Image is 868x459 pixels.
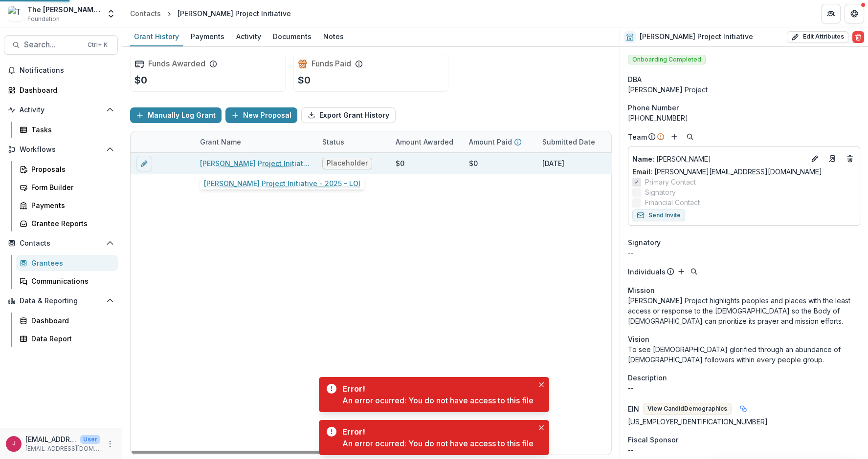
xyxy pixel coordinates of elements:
button: View CandidDemographics [643,403,732,415]
nav: breadcrumb [126,6,295,21]
div: Grant Name [194,131,316,152]
div: $0 [396,158,404,168]
span: Mission [628,285,655,295]
div: An error ocurred: You do not have access to this file [342,395,534,406]
span: Primary Contact [645,177,696,187]
span: Phone Number [628,103,679,113]
span: Foundation [27,15,60,23]
div: Status [316,131,390,152]
button: More [104,438,116,450]
div: [DATE] [542,158,564,168]
button: Open Workflows [4,142,118,157]
button: Search... [4,35,118,55]
div: Status [316,137,350,147]
a: Payments [187,27,228,46]
p: To see [DEMOGRAPHIC_DATA] glorified through an abundance of [DEMOGRAPHIC_DATA] followers within e... [628,344,860,365]
div: Award Date [610,131,683,152]
a: Email: [PERSON_NAME][EMAIL_ADDRESS][DOMAIN_NAME] [632,167,822,177]
div: Documents [269,29,315,43]
button: Edit [809,153,821,165]
div: -- [628,248,860,258]
div: [PERSON_NAME] Project [628,84,860,95]
button: Edit Attributes [787,31,848,43]
div: Amount Paid [463,131,536,152]
div: $0 [469,158,478,168]
button: Close [535,379,547,391]
p: $0 [298,73,311,87]
span: Notifications [20,66,114,75]
div: Payments [187,29,228,43]
button: Add [675,266,687,277]
span: Description [628,373,667,383]
button: Add [668,131,680,143]
a: Activity [232,27,265,46]
div: Error! [342,426,530,438]
div: Amount Awarded [390,137,459,147]
button: edit [136,156,152,171]
span: Activity [20,106,102,114]
div: The [PERSON_NAME] Foundation [27,4,100,15]
button: Search [684,131,696,143]
a: Grant History [130,27,183,46]
div: Communications [31,276,110,286]
span: Contacts [20,239,102,248]
div: Proposals [31,164,110,174]
a: Dashboard [4,82,118,98]
div: Submitted Date [536,131,610,152]
div: Activity [232,29,265,43]
a: Documents [269,27,315,46]
div: Award Date [610,137,661,147]
div: [PHONE_NUMBER] [628,113,860,123]
button: Get Help [845,4,864,23]
span: Vision [628,334,649,344]
button: Open entity switcher [104,4,118,23]
button: Open Data & Reporting [4,293,118,309]
div: Amount Awarded [390,131,463,152]
a: Data Report [16,331,118,347]
span: Onboarding Completed [628,55,706,64]
div: Grantees [31,258,110,268]
img: The Bolick Foundation [8,6,23,21]
span: Email: [632,167,652,176]
a: [PERSON_NAME] Project Initiative - 2025 - LOI [200,158,311,168]
p: -- [628,383,860,393]
h2: Funds Awarded [148,59,205,68]
div: jcline@bolickfoundation.org [12,440,16,447]
span: Workflows [20,146,102,154]
h2: [PERSON_NAME] Project Initiative [640,33,753,41]
a: Grantee Reports [16,215,118,231]
a: Communications [16,273,118,289]
a: Go to contact [824,151,840,167]
a: Dashboard [16,313,118,329]
button: Export Grant History [301,107,396,123]
button: Linked binding [735,401,751,417]
a: Payments [16,197,118,213]
div: Payments [31,200,110,210]
span: Signatory [628,237,661,248]
span: Placeholder [327,159,368,167]
p: Individuals [628,267,666,277]
button: Notifications [4,63,118,78]
h2: Funds Paid [312,59,351,68]
button: New Proposal [225,107,297,123]
button: Send Invite [632,209,685,221]
div: Grantee Reports [31,218,110,229]
div: Contacts [130,8,161,19]
a: Notes [319,27,348,46]
div: -- [628,445,860,455]
p: User [80,435,100,444]
div: Data Report [31,334,110,344]
p: [EMAIL_ADDRESS][DOMAIN_NAME] [25,434,76,444]
span: Fiscal Sponsor [628,435,678,445]
div: Dashboard [20,85,110,95]
div: Grant Name [194,137,247,147]
button: Delete [852,31,864,43]
button: Partners [821,4,841,23]
button: Close [535,422,547,434]
button: Manually Log Grant [130,107,222,123]
div: Dashboard [31,315,110,326]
